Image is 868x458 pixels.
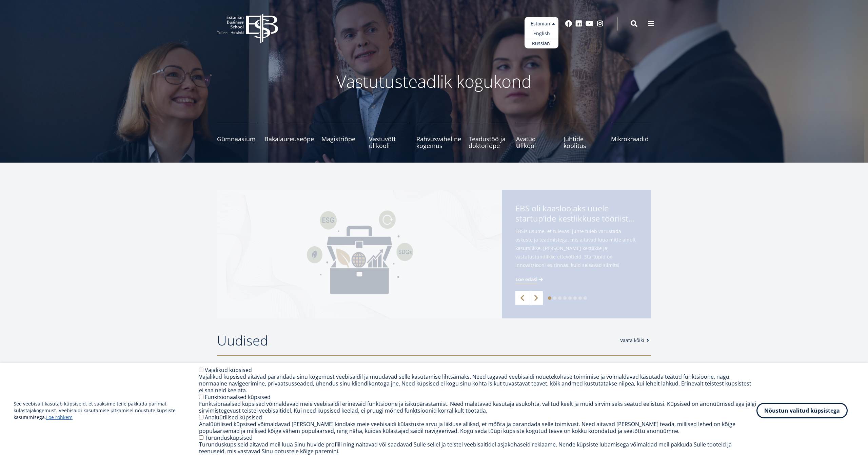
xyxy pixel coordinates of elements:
div: Analüütilised küpsised võimaldavad [PERSON_NAME] kindlaks meie veebisaidi külastuste arvu ja liik... [199,421,756,434]
span: Vastuvõtt ülikooli [369,136,409,149]
a: Loe edasi [515,276,544,283]
a: 4 [563,296,567,300]
div: Funktsionaalsed küpsised võimaldavad meie veebisaidil erinevaid funktsioone ja isikupärastamist. ... [199,400,756,414]
a: Linkedin [575,20,582,27]
span: Bakalaureuseõpe [264,136,314,142]
a: 8 [584,296,587,300]
a: Mikrokraadid [611,122,651,149]
a: Loe rohkem [46,414,73,421]
button: Nõustun valitud küpsistega [756,403,848,418]
a: Bakalaureuseõpe [264,122,314,149]
a: Next [529,291,543,305]
label: Funktsionaalsed küpsised [205,393,271,401]
span: Avatud Ülikool [516,136,556,149]
label: Vajalikud küpsised [205,366,252,374]
a: 1 [548,296,551,300]
a: Youtube [586,20,593,27]
a: Teadustöö ja doktoriõpe [469,122,509,149]
label: Turundusküpsised [205,434,253,441]
a: 3 [558,296,561,300]
a: English [525,29,558,39]
span: Teadustöö ja doktoriõpe [469,136,509,149]
a: 7 [578,296,582,300]
a: Gümnaasium [217,122,257,149]
span: EBS oli kaasloojaks uuele [515,203,637,226]
span: EBSis usume, et tulevasi juhte tuleb varustada oskuste ja teadmistega, mis aitavad luua mitte ain... [515,227,637,280]
span: Loe edasi [515,276,537,283]
span: Rahvusvaheline kogemus [416,136,461,149]
span: Mikrokraadid [611,136,651,142]
a: Russian [525,39,558,48]
div: Turundusküpsiseid aitavad meil luua Sinu huvide profiili ning näitavad või saadavad Sulle sellel ... [199,441,756,455]
a: Instagram [597,20,604,27]
a: 6 [573,296,577,300]
span: Juhtide koolitus [564,136,604,149]
a: Rahvusvaheline kogemus [416,122,461,149]
span: Gümnaasium [217,136,257,142]
h2: Uudised [217,332,613,349]
a: Juhtide koolitus [564,122,604,149]
a: 5 [568,296,572,300]
div: Vajalikud küpsised aitavad parandada sinu kogemust veebisaidil ja muudavad selle kasutamise lihts... [199,373,756,394]
a: Avatud Ülikool [516,122,556,149]
a: Magistriõpe [321,122,361,149]
label: Analüütilised küpsised [205,414,262,421]
a: Vaata kõiki [620,337,651,344]
img: Startup toolkit image [217,190,502,318]
span: startup’ide kestlikkuse tööriistakastile [515,213,637,224]
span: Magistriõpe [321,136,361,142]
a: 2 [553,296,556,300]
a: Previous [515,291,529,305]
p: See veebisait kasutab küpsiseid, et saaksime teile pakkuda parimat külastajakogemust. Veebisaidi ... [14,400,199,421]
p: Vastutusteadlik kogukond [254,71,614,91]
a: Facebook [565,20,572,27]
a: Vastuvõtt ülikooli [369,122,409,149]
